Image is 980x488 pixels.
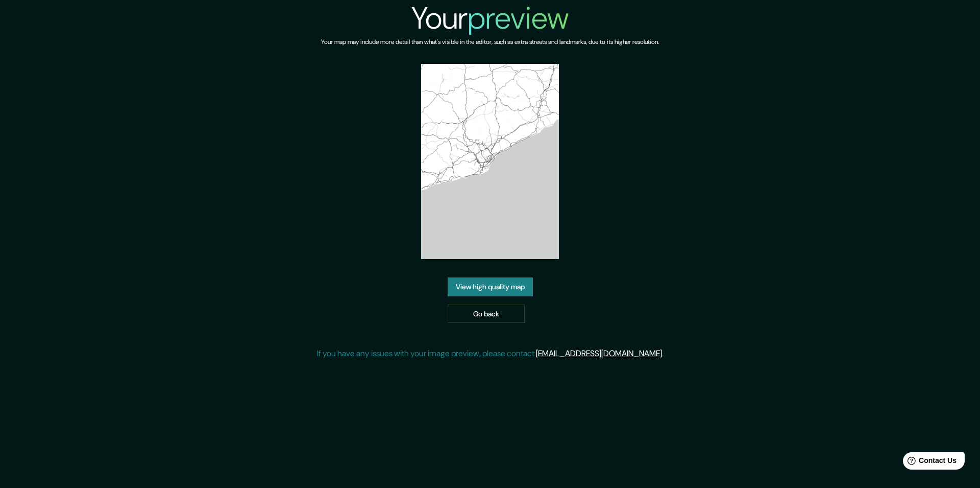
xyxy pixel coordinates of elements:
[536,348,662,359] a: [EMAIL_ADDRESS][DOMAIN_NAME]
[448,277,533,296] a: View high quality map
[317,347,664,360] p: If you have any issues with your image preview, please contact .
[421,64,559,259] img: created-map-preview
[448,305,525,323] a: Go back
[889,448,969,477] iframe: Help widget launcher
[321,37,659,48] h6: Your map may include more detail than what's visible in the editor, such as extra streets and lan...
